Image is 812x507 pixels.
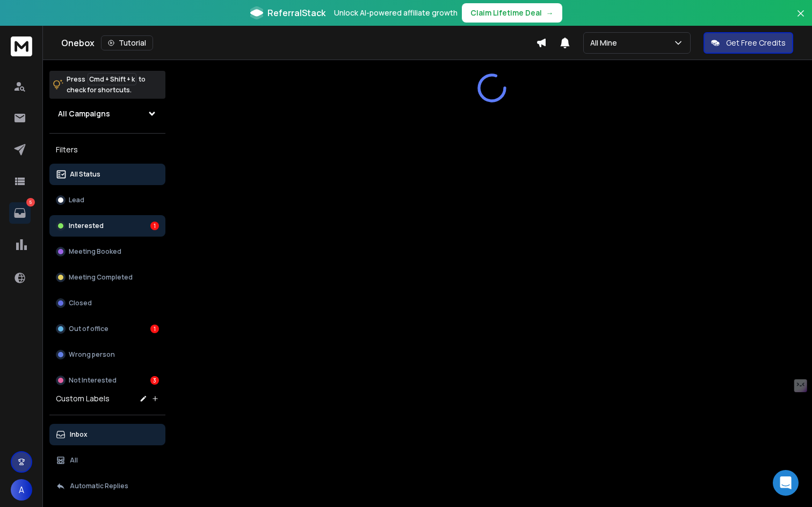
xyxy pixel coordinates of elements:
[49,103,165,124] button: All Campaigns
[773,470,799,496] div: Open Intercom Messenger
[70,430,88,439] p: Inbox
[49,370,165,391] button: Not Interested3
[69,222,104,230] p: Interested
[69,350,115,359] p: Wrong person
[49,475,165,497] button: Automatic Replies
[56,393,110,404] h3: Custom Labels
[69,247,121,256] p: Meeting Booked
[49,344,165,365] button: Wrong person
[726,38,786,48] p: Get Free Credits
[546,8,554,18] span: →
[11,479,32,501] button: A
[58,108,110,119] h1: All Campaigns
[70,482,128,490] p: Automatic Replies
[69,196,84,204] p: Lead
[49,450,165,471] button: All
[70,170,100,179] p: All Status
[49,142,165,157] h3: Filters
[69,325,108,333] p: Out of office
[49,318,165,340] button: Out of office1
[69,273,133,282] p: Meeting Completed
[462,3,562,23] button: Claim Lifetime Deal→
[150,376,159,385] div: 3
[88,73,136,85] span: Cmd + Shift + k
[49,241,165,262] button: Meeting Booked
[794,6,808,32] button: Close banner
[70,456,78,465] p: All
[49,267,165,288] button: Meeting Completed
[69,376,117,385] p: Not Interested
[49,189,165,211] button: Lead
[150,325,159,333] div: 1
[67,74,146,95] p: Press to check for shortcuts.
[267,6,325,19] span: ReferralStack
[69,299,92,307] p: Closed
[9,202,31,224] a: 5
[61,35,536,50] div: Onebox
[49,292,165,314] button: Closed
[49,164,165,185] button: All Status
[49,215,165,237] button: Interested1
[26,198,35,207] p: 5
[704,32,793,54] button: Get Free Credits
[334,8,458,18] p: Unlock AI-powered affiliate growth
[101,35,153,50] button: Tutorial
[49,424,165,445] button: Inbox
[150,222,159,230] div: 1
[590,38,621,48] p: All Mine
